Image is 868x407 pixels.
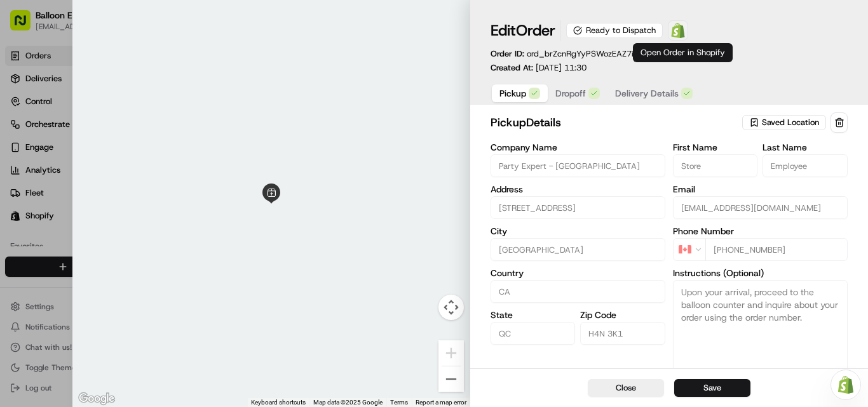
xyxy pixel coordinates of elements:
[416,399,466,406] a: Report a map error
[499,87,526,100] span: Pickup
[536,62,587,73] span: [DATE] 11:30
[566,23,663,38] div: Ready to Dispatch
[491,62,587,74] p: Created At:
[673,185,848,194] label: Email
[491,280,665,303] input: Enter country
[555,87,586,100] span: Dropoff
[580,322,665,345] input: Enter zip code
[102,179,209,202] a: 💻API Documentation
[491,20,555,41] h1: Edit
[251,398,306,407] button: Keyboard shortcuts
[8,179,102,202] a: 📗Knowledge Base
[615,87,679,100] span: Delivery Details
[670,23,686,38] img: Shopify
[674,379,750,397] button: Save
[491,185,665,194] label: Address
[13,121,36,144] img: 1736555255976-a54dd68f-1ca7-489b-9aae-adbdc363a1c4
[491,227,665,236] label: City
[390,399,408,406] a: Terms (opens in new tab)
[673,269,848,277] label: Instructions (Optional)
[25,184,97,197] span: Knowledge Base
[313,399,383,406] span: Map data ©2025 Google
[216,125,231,140] button: Start new chat
[107,185,118,196] div: 💻
[438,366,464,392] button: Zoom out
[588,379,664,397] button: Close
[126,215,154,225] span: Pylon
[673,143,758,152] label: First Name
[491,269,665,277] label: Country
[33,82,229,95] input: Got a question? Start typing here...
[90,215,154,225] a: Powered byPylon
[13,51,231,71] p: Welcome 👋
[762,117,819,128] span: Saved Location
[491,196,665,219] input: 1022 Rue du Marché Central, Montréal, QC H4N 3K1, CA
[633,43,733,62] div: Open Order in Shopify
[673,227,848,236] label: Phone Number
[673,280,848,375] textarea: Upon your arrival, proceed to the balloon counter and inquire about your order using the order nu...
[13,13,38,38] img: Nash
[580,310,665,319] label: Zip Code
[673,154,758,177] input: Enter first name
[43,121,208,134] div: Start new chat
[705,238,848,261] input: Enter phone number
[491,310,576,319] label: State
[516,20,555,41] span: Order
[491,322,576,345] input: Enter state
[491,48,648,60] p: Order ID:
[742,114,828,131] button: Saved Location
[120,184,204,197] span: API Documentation
[438,340,464,366] button: Zoom in
[76,390,118,407] a: Open this area in Google Maps (opens a new window)
[438,295,464,320] button: Map camera controls
[491,143,665,152] label: Company Name
[491,238,665,261] input: Enter city
[491,154,665,177] input: Enter company name
[668,20,688,41] a: Shopify
[527,48,648,59] span: ord_brZcnRgYyPSWozEAZ7ikoB
[13,185,23,196] div: 📗
[76,390,118,407] img: Google
[763,143,848,152] label: Last Name
[673,196,848,219] input: Enter email
[491,114,740,131] h2: pickup Details
[43,134,161,144] div: We're available if you need us!
[763,154,848,177] input: Enter last name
